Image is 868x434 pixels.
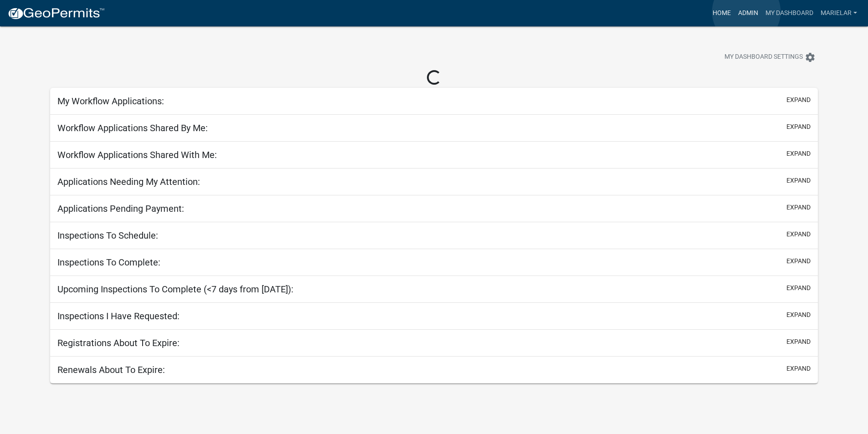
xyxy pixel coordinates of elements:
button: expand [786,95,811,105]
button: My Dashboard Settingssettings [717,48,823,66]
a: Home [709,5,734,22]
h5: Applications Needing My Attention: [57,176,200,187]
h5: Upcoming Inspections To Complete (<7 days from [DATE]): [57,284,293,295]
button: expand [786,122,811,132]
button: expand [786,364,811,373]
a: marielar [817,5,861,22]
button: expand [786,337,811,347]
i: settings [805,52,816,63]
h5: My Workflow Applications: [57,96,164,107]
a: Admin [734,5,762,22]
button: expand [786,256,811,266]
h5: Registrations About To Expire: [57,337,180,348]
h5: Inspections To Complete: [57,257,160,268]
button: expand [786,203,811,212]
h5: Inspections I Have Requested: [57,311,180,322]
button: expand [786,149,811,158]
button: expand [786,283,811,293]
h5: Workflow Applications Shared With Me: [57,149,217,160]
h5: Applications Pending Payment: [57,203,184,214]
a: My Dashboard [762,5,817,22]
button: expand [786,176,811,185]
button: expand [786,310,811,320]
button: expand [786,230,811,239]
h5: Renewals About To Expire: [57,364,165,375]
span: My Dashboard Settings [724,52,803,63]
h5: Workflow Applications Shared By Me: [57,123,208,133]
h5: Inspections To Schedule: [57,230,158,241]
